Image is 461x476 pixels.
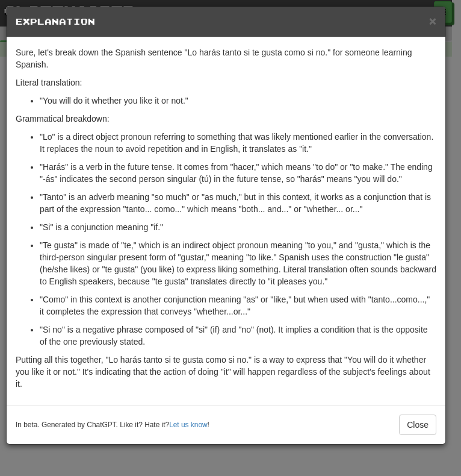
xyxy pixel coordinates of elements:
button: Close [399,415,436,435]
span: × [429,14,436,28]
p: "Si no" is a negative phrase composed of "si" (if) and "no" (not). It implies a condition that is... [40,324,436,348]
a: Let us know [169,421,207,429]
p: Literal translation: [16,77,436,89]
button: Close [429,14,436,27]
li: "You will do it whether you like it or not." [40,95,436,107]
p: "Harás" is a verb in the future tense. It comes from "hacer," which means "to do" or "to make." T... [40,161,436,185]
p: Putting all this together, "Lo harás tanto si te gusta como si no." is a way to express that "You... [16,354,436,390]
p: "Te gusta" is made of "te," which is an indirect object pronoun meaning "to you," and "gusta," wh... [40,239,436,287]
h5: Explanation [16,16,436,28]
p: "Como" in this context is another conjunction meaning "as" or "like," but when used with "tanto..... [40,293,436,318]
p: "Si" is a conjunction meaning "if." [40,221,436,233]
p: Grammatical breakdown: [16,113,436,125]
p: "Tanto" is an adverb meaning "so much" or "as much," but in this context, it works as a conjuncti... [40,191,436,215]
p: Sure, let's break down the Spanish sentence "Lo harás tanto si te gusta como si no." for someone ... [16,46,436,70]
p: "Lo" is a direct object pronoun referring to something that was likely mentioned earlier in the c... [40,131,436,155]
small: In beta. Generated by ChatGPT. Like it? Hate it? ! [16,420,209,430]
